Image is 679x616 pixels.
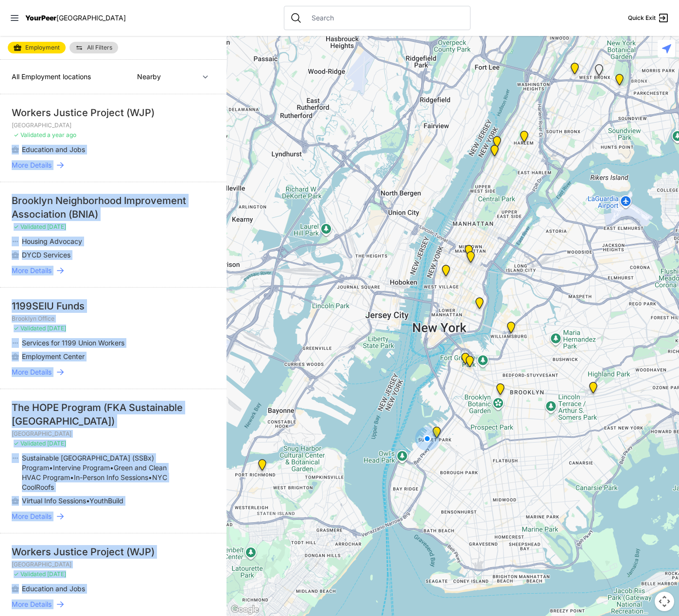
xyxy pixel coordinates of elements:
[12,194,215,221] div: Brooklyn Neighborhood Improvement Association (BNIA)
[22,454,154,472] span: Sustainable [GEOGRAPHIC_DATA] (SSBx) Program
[22,496,86,505] span: Virtual Info Sessions
[22,251,70,259] span: DYCD Services
[464,356,476,371] div: Brooklyn Office
[12,299,215,313] div: 1199SEIU Funds
[12,401,215,428] div: The HOPE Program (FKA Sustainable [GEOGRAPHIC_DATA])
[12,160,215,170] a: More Details
[25,15,126,21] a: YourPeer[GEOGRAPHIC_DATA]
[47,131,76,138] span: a year ago
[12,561,215,568] p: [GEOGRAPHIC_DATA]
[148,473,152,481] span: •
[518,131,530,146] div: Oberia Dempsey Multi Services Center
[12,121,215,129] p: [GEOGRAPHIC_DATA]
[459,353,471,368] div: Brooklyn
[25,44,60,51] span: Employment
[12,512,215,521] a: More Details
[47,325,66,332] span: [DATE]
[569,63,581,78] div: Bronx Recovery Support Center
[70,473,74,481] span: •
[14,223,46,230] span: ✓ Validated
[25,14,56,22] span: YourPeer
[86,496,89,505] span: •
[47,570,66,578] span: [DATE]
[415,427,439,451] div: You are here!
[14,131,46,138] span: ✓ Validated
[488,145,501,160] div: Clinical Headquarters
[613,74,626,89] div: West Farms
[89,496,123,505] span: YouthBuild
[12,266,215,275] a: More Details
[70,42,118,53] a: All Filters
[12,160,52,170] span: More Details
[593,64,605,80] div: Closed
[47,223,66,230] span: [DATE]
[306,13,464,23] input: Search
[8,42,66,53] a: Employment
[12,512,52,521] span: More Details
[12,367,52,377] span: More Details
[12,72,91,81] span: All Employment locations
[440,265,452,280] div: The Center, Main Building
[12,106,215,120] div: Workers Justice Project (WJP)
[14,440,46,447] span: ✓ Validated
[473,297,486,313] div: Jobs Plus
[22,352,85,360] span: Employment Center
[12,266,52,275] span: More Details
[587,382,599,397] div: Brooklyn Office
[229,603,261,616] a: Open this area in Google Maps (opens a new window)
[53,463,110,472] span: Intervine Program
[49,463,53,472] span: •
[628,14,656,22] span: Quick Exit
[505,322,517,337] div: Williamsburg
[12,367,215,377] a: More Details
[12,599,52,609] span: More Details
[22,145,85,154] span: Education and Jobs
[87,45,112,51] span: All Filters
[56,14,126,22] span: [GEOGRAPHIC_DATA]
[14,325,46,332] span: ✓ Validated
[12,315,215,323] p: Brooklyn Office
[12,599,215,609] a: More Details
[110,463,114,472] span: •
[22,584,85,593] span: Education and Jobs
[22,339,124,347] span: Services for 1199 Union Workers
[256,459,268,475] div: Staten Island
[628,12,669,24] a: Quick Exit
[12,545,215,559] div: Workers Justice Project (WJP)
[655,592,674,611] button: Map camera controls
[14,570,46,578] span: ✓ Validated
[465,251,477,267] div: Greater New York City
[12,430,215,438] p: [GEOGRAPHIC_DATA]
[74,473,148,481] span: In-Person Info Sessions
[22,237,82,245] span: Housing Advocacy
[229,603,261,616] img: Google
[47,440,66,447] span: [DATE]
